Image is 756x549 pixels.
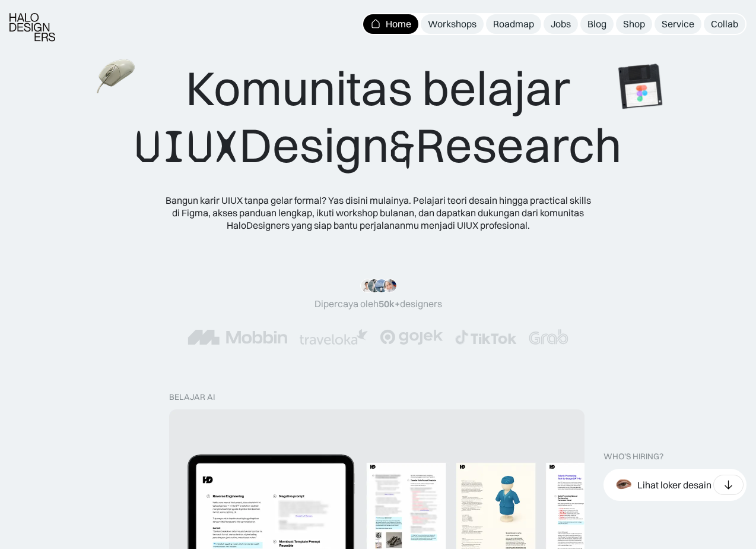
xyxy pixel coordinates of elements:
[704,14,745,34] a: Collab
[580,14,614,34] a: Blog
[169,392,215,402] div: belajar ai
[493,18,534,30] div: Roadmap
[655,14,701,34] a: Service
[315,298,442,310] div: Dipercaya oleh designers
[421,14,484,34] a: Workshops
[164,194,592,231] div: Bangun karir UIUX tanpa gelar formal? Yas disini mulainya. Pelajari teori desain hingga practical...
[587,18,606,30] div: Blog
[135,59,622,175] div: Komunitas belajar Design Research
[389,118,415,175] span: &
[603,452,663,462] div: WHO’S HIRING?
[486,14,541,34] a: Roadmap
[623,18,645,30] div: Shop
[363,14,418,34] a: Home
[551,18,571,30] div: Jobs
[616,14,652,34] a: Shop
[662,18,694,30] div: Service
[135,118,239,175] span: UIUX
[637,479,711,491] div: Lihat loker desain
[711,18,738,30] div: Collab
[379,298,400,310] span: 50k+
[386,18,411,30] div: Home
[544,14,578,34] a: Jobs
[428,18,477,30] div: Workshops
